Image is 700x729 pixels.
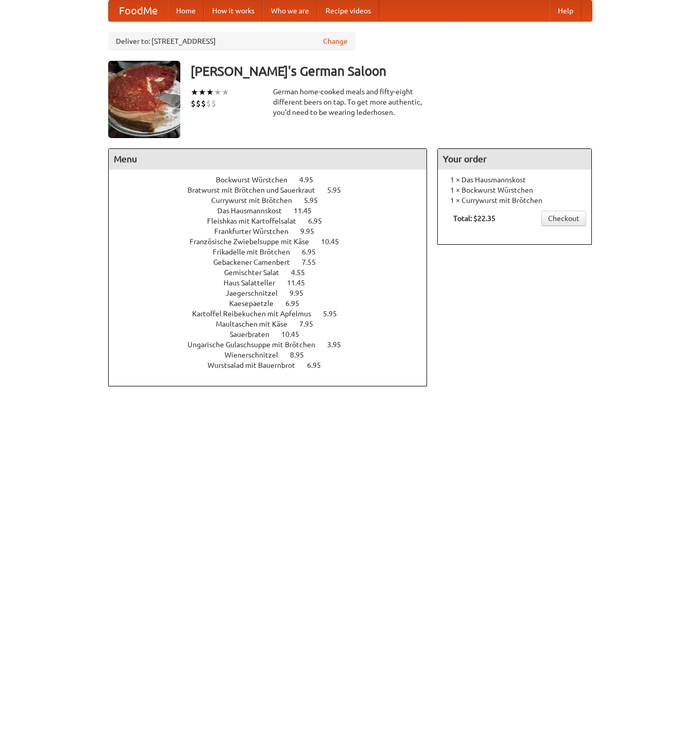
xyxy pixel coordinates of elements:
span: Jaegerschnitzel [226,289,288,297]
a: Home [168,1,204,21]
a: Change [323,36,348,46]
li: ★ [198,87,206,98]
a: Haus Salatteller 11.45 [224,279,324,287]
li: 1 × Das Hausmannskost [443,175,586,185]
span: 6.95 [308,217,332,225]
li: $ [211,98,216,109]
span: Frankfurter Würstchen [214,227,299,235]
a: Maultaschen mit Käse 7.95 [216,320,332,328]
span: Kartoffel Reibekuchen mit Apfelmus [192,310,321,318]
h3: [PERSON_NAME]'s German Saloon [191,61,592,81]
li: ★ [191,87,198,98]
span: 7.95 [299,320,323,328]
a: Checkout [541,211,586,226]
span: Fleishkas mit Kartoffelsalat [207,217,306,225]
span: 4.55 [291,268,315,277]
span: Frikadelle mit Brötchen [213,248,300,256]
span: 5.95 [304,196,328,205]
span: Sauerbraten [230,330,280,338]
a: Das Hausmannskost 11.45 [217,207,331,215]
span: Wurstsalad mit Bauernbrot [208,361,305,369]
span: 3.95 [327,341,351,349]
span: 10.45 [321,238,349,246]
a: Bratwurst mit Brötchen und Sauerkraut 5.95 [187,186,360,194]
a: Kartoffel Reibekuchen mit Apfelmus 5.95 [192,310,356,318]
a: Frankfurter Würstchen 9.95 [214,227,333,235]
span: Bratwurst mit Brötchen und Sauerkraut [187,186,326,194]
span: 5.95 [323,310,347,318]
span: 5.95 [327,186,351,194]
a: Sauerbraten 10.45 [230,330,318,338]
span: 6.95 [307,361,331,369]
a: Bockwurst Würstchen 4.95 [216,176,332,184]
a: Gebackener Camenbert 7.55 [213,258,335,266]
span: Kaesepaetzle [229,299,284,308]
div: Deliver to: [STREET_ADDRESS] [108,32,355,50]
span: 9.95 [300,227,325,235]
span: 11.45 [287,279,315,287]
b: Total: $22.35 [453,214,496,223]
span: 11.45 [294,207,322,215]
a: Gemischter Salat 4.55 [224,268,324,277]
span: 4.95 [299,176,323,184]
a: Who we are [263,1,317,21]
a: Jaegerschnitzel 9.95 [226,289,322,297]
a: Frikadelle mit Brötchen 6.95 [213,248,335,256]
div: German home-cooked meals and fifty-eight different beers on tap. To get more authentic, you'd nee... [273,87,428,117]
span: 7.55 [302,258,326,266]
span: Wienerschnitzel [225,351,288,359]
span: 8.95 [290,351,314,359]
span: Gemischter Salat [224,268,289,277]
a: Wurstsalad mit Bauernbrot 6.95 [208,361,340,369]
span: 6.95 [302,248,326,256]
li: $ [201,98,206,109]
li: $ [196,98,201,109]
a: Ungarische Gulaschsuppe mit Brötchen 3.95 [187,341,360,349]
li: ★ [214,87,221,98]
span: Bockwurst Würstchen [216,176,298,184]
span: 10.45 [281,330,310,338]
a: Französische Zwiebelsuppe mit Käse 10.45 [190,238,358,246]
span: 9.95 [289,289,314,297]
li: ★ [221,87,229,98]
h4: Your order [438,149,591,169]
li: $ [206,98,211,109]
span: Maultaschen mit Käse [216,320,298,328]
li: ★ [206,87,214,98]
span: Französische Zwiebelsuppe mit Käse [190,238,319,246]
span: Das Hausmannskost [217,207,292,215]
a: Help [550,1,582,21]
span: Gebackener Camenbert [213,258,300,266]
span: Ungarische Gulaschsuppe mit Brötchen [187,341,326,349]
span: Currywurst mit Brötchen [211,196,302,205]
span: Haus Salatteller [224,279,285,287]
img: angular.jpg [108,61,180,138]
a: How it works [204,1,263,21]
a: Wienerschnitzel 8.95 [225,351,323,359]
h4: Menu [109,149,427,169]
a: Fleishkas mit Kartoffelsalat 6.95 [207,217,341,225]
li: 1 × Currywurst mit Brötchen [443,195,586,206]
li: $ [191,98,196,109]
a: FoodMe [109,1,168,21]
a: Currywurst mit Brötchen 5.95 [211,196,337,205]
a: Recipe videos [317,1,379,21]
a: Kaesepaetzle 6.95 [229,299,318,308]
span: 6.95 [285,299,310,308]
li: 1 × Bockwurst Würstchen [443,185,586,195]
